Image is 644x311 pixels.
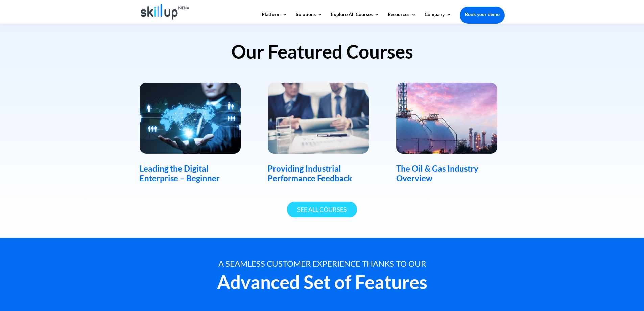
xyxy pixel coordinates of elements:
[296,12,323,23] a: Solutions
[140,83,241,154] img: featured_courses_manufacturing_1
[268,164,376,183] div: Providing Industrial Performance Feedback
[262,12,287,23] a: Platform
[388,12,416,23] a: Resources
[140,273,505,295] h2: Advanced Set of Features
[396,83,497,154] img: featured_courses_manufacturing_3
[140,260,505,267] div: A seamless customer experience thanks to our
[268,83,369,154] img: featured_courses_manufacturing_2
[531,238,644,311] iframe: Chat Widget
[140,164,248,183] div: Leading the Digital Enterprise – Beginner
[140,42,505,64] h2: Our Featured Courses
[331,12,379,23] a: Explore All Courses
[287,202,357,218] a: See All Courses
[425,12,451,23] a: Company
[141,4,190,20] img: Skillup Mena
[396,164,504,183] div: The Oil & Gas Industry Overview
[460,7,505,22] a: Book your demo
